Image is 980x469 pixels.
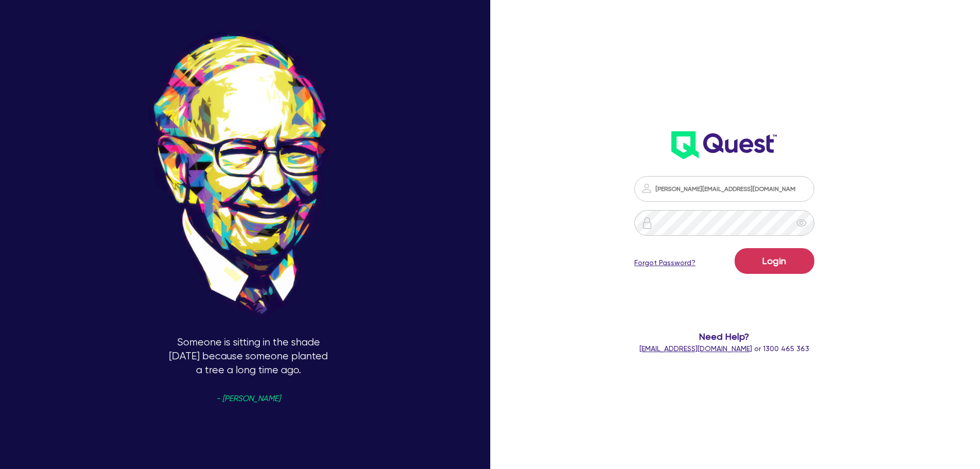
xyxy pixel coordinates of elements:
a: Forgot Password? [634,257,696,268]
input: Email address [634,176,814,202]
img: icon-password [640,182,653,195]
a: [EMAIL_ADDRESS][DOMAIN_NAME] [639,344,752,353]
span: eye [796,218,807,228]
img: icon-password [641,217,653,229]
span: - [PERSON_NAME] [216,395,280,403]
span: Need Help? [593,329,856,343]
img: wH2k97JdezQIQAAAABJRU5ErkJggg== [671,131,777,159]
span: or 1300 465 363 [639,344,809,353]
button: Login [735,248,814,274]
